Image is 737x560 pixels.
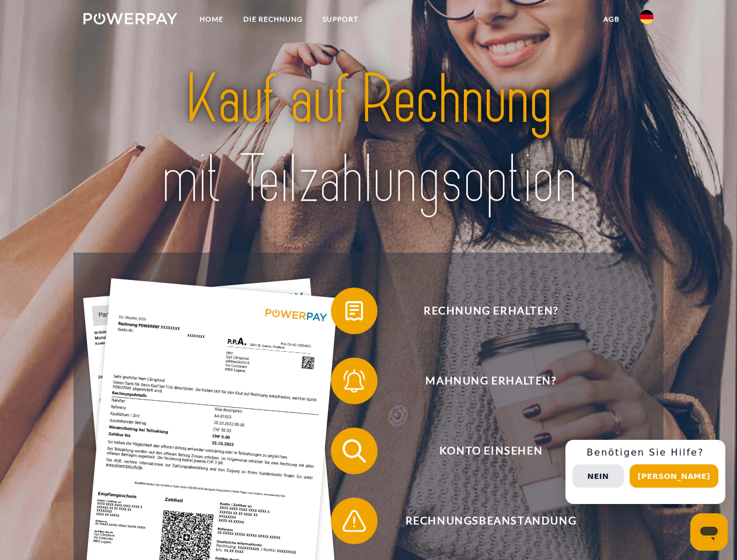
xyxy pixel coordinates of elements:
a: agb [593,9,630,30]
button: Mahnung erhalten? [331,358,634,404]
button: Nein [572,464,624,488]
a: SUPPORT [313,9,368,30]
span: Konto einsehen [348,428,634,474]
img: de [640,10,654,24]
button: Konto einsehen [331,428,634,474]
span: Rechnungsbeanstandung [348,498,634,544]
a: DIE RECHNUNG [233,9,313,30]
div: Schnellhilfe [565,440,725,504]
button: Rechnung erhalten? [331,288,634,334]
img: qb_search.svg [340,436,369,466]
span: Mahnung erhalten? [348,358,634,404]
img: qb_bill.svg [340,296,369,325]
a: Home [190,9,233,30]
img: logo-powerpay-white.svg [83,13,177,24]
button: [PERSON_NAME] [630,464,718,488]
button: Rechnungsbeanstandung [331,498,634,544]
img: qb_warning.svg [340,506,369,535]
img: title-powerpay_de.svg [111,56,626,223]
img: qb_bell.svg [340,366,369,395]
span: Rechnung erhalten? [348,288,634,334]
iframe: Schaltfläche zum Öffnen des Messaging-Fensters [690,513,728,551]
h3: Benötigen Sie Hilfe? [572,447,718,459]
